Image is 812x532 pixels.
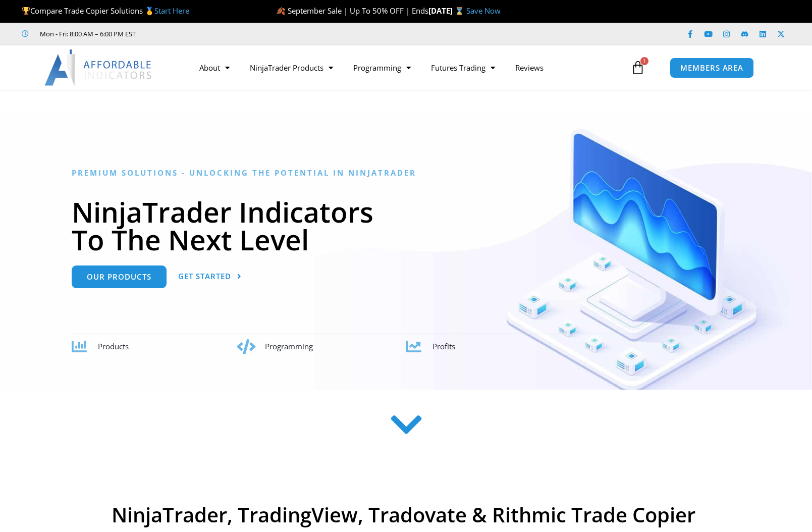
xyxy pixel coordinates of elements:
h6: Premium Solutions - Unlocking the Potential in NinjaTrader [72,168,740,178]
a: Our Products [72,265,167,288]
span: Products [98,341,129,351]
strong: [DATE] ⌛ [428,6,466,16]
span: Our Products [87,273,151,281]
a: NinjaTrader Products [240,56,343,79]
span: Get Started [178,273,231,280]
span: Programming [265,341,313,351]
span: 🍂 September Sale | Up To 50% OFF | Ends [276,6,428,16]
a: Reviews [505,56,554,79]
a: About [189,56,240,79]
img: 🏆 [22,7,30,15]
a: Save Now [466,6,501,16]
span: Compare Trade Copier Solutions 🥇 [22,6,189,16]
a: Start Here [154,6,189,16]
span: 1 [640,57,648,65]
nav: Menu [189,56,628,79]
iframe: Customer reviews powered by Trustpilot [150,29,301,39]
a: Futures Trading [421,56,505,79]
h2: NinjaTrader, TradingView, Tradovate & Rithmic Trade Copier [81,503,727,527]
a: Get Started [178,265,242,288]
span: Profits [432,341,455,351]
span: MEMBERS AREA [680,64,743,72]
h1: NinjaTrader Indicators To The Next Level [72,198,740,253]
a: 1 [616,53,660,82]
img: LogoAI | Affordable Indicators – NinjaTrader [44,49,153,86]
span: Mon - Fri: 8:00 AM – 6:00 PM EST [37,28,136,40]
a: Programming [343,56,421,79]
a: MEMBERS AREA [670,58,754,78]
